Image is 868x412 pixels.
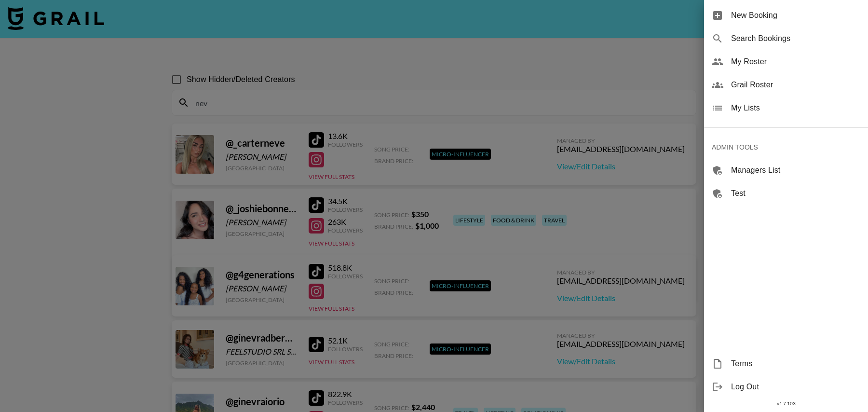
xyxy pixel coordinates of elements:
[704,159,868,182] div: Managers List
[731,10,860,21] span: New Booking
[704,375,868,398] div: Log Out
[704,398,868,409] div: v 1.7.103
[731,381,860,393] span: Log Out
[731,188,860,199] span: Test
[704,182,868,205] div: Test
[704,4,868,27] div: New Booking
[731,79,860,91] span: Grail Roster
[731,33,860,44] span: Search Bookings
[704,96,868,120] div: My Lists
[731,165,860,176] span: Managers List
[704,136,868,159] div: ADMIN TOOLS
[731,56,860,68] span: My Roster
[731,102,860,114] span: My Lists
[704,27,868,50] div: Search Bookings
[704,50,868,73] div: My Roster
[704,352,868,375] div: Terms
[704,73,868,96] div: Grail Roster
[731,358,860,370] span: Terms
